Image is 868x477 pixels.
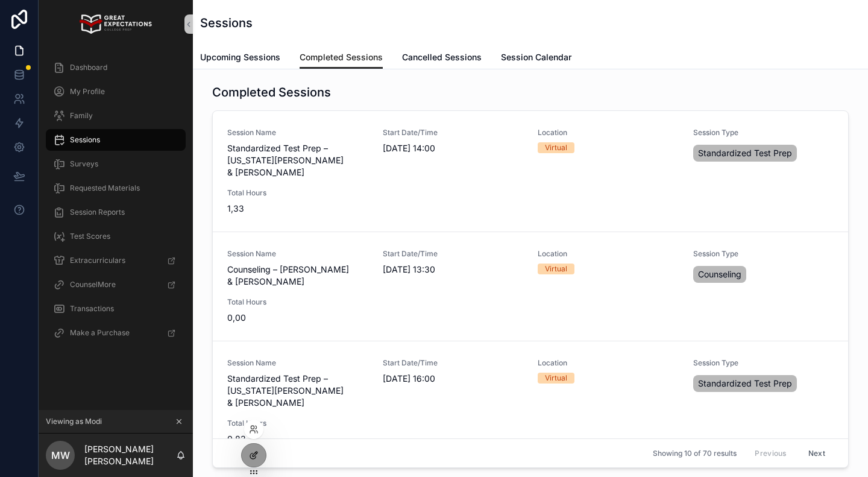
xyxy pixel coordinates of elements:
[200,46,280,71] a: Upcoming Sessions
[383,249,524,259] span: Start Date/Time
[80,14,151,34] img: App logo
[46,129,186,151] a: Sessions
[693,128,834,137] span: Session Type
[227,128,368,137] span: Session Name
[227,264,368,288] span: Counseling – [PERSON_NAME] & [PERSON_NAME]
[70,87,105,96] span: My Profile
[46,177,186,199] a: Requested Materials
[300,51,383,63] span: Completed Sessions
[538,358,679,368] span: Location
[538,249,679,259] span: Location
[70,328,130,338] span: Make a Purchase
[693,358,834,368] span: Session Type
[70,256,125,265] span: Extracurriculars
[383,128,524,137] span: Start Date/Time
[653,449,737,458] span: Showing 10 of 70 results
[227,433,368,445] span: 0,83
[227,203,368,215] span: 1,33
[70,207,125,217] span: Session Reports
[402,46,482,71] a: Cancelled Sessions
[227,188,368,198] span: Total Hours
[545,142,567,153] div: Virtual
[46,298,186,320] a: Transactions
[698,377,792,390] span: Standardized Test Prep
[51,448,70,463] span: MW
[227,373,368,409] span: Standardized Test Prep – [US_STATE][PERSON_NAME] & [PERSON_NAME]
[46,417,102,426] span: Viewing as Modi
[227,249,368,259] span: Session Name
[227,297,368,307] span: Total Hours
[46,274,186,295] a: CounselMore
[227,419,368,428] span: Total Hours
[698,268,741,280] span: Counseling
[300,46,383,69] a: Completed Sessions
[46,105,186,127] a: Family
[383,358,524,368] span: Start Date/Time
[84,443,176,467] p: [PERSON_NAME] [PERSON_NAME]
[227,312,368,324] span: 0,00
[383,142,524,154] span: [DATE] 14:00
[70,280,116,289] span: CounselMore
[200,14,253,31] h1: Sessions
[70,159,98,169] span: Surveys
[698,147,792,159] span: Standardized Test Prep
[46,57,186,78] a: Dashboard
[227,358,368,368] span: Session Name
[39,48,193,359] div: scrollable content
[538,128,679,137] span: Location
[70,183,140,193] span: Requested Materials
[501,46,571,71] a: Session Calendar
[70,135,100,145] span: Sessions
[46,153,186,175] a: Surveys
[545,264,567,274] div: Virtual
[693,249,834,259] span: Session Type
[46,250,186,271] a: Extracurriculars
[46,81,186,103] a: My Profile
[545,373,567,384] div: Virtual
[46,201,186,223] a: Session Reports
[46,226,186,247] a: Test Scores
[70,111,93,121] span: Family
[46,322,186,344] a: Make a Purchase
[383,264,524,276] span: [DATE] 13:30
[800,444,834,463] button: Next
[501,51,571,63] span: Session Calendar
[212,84,331,101] h1: Completed Sessions
[383,373,524,385] span: [DATE] 16:00
[402,51,482,63] span: Cancelled Sessions
[70,63,107,72] span: Dashboard
[227,142,368,178] span: Standardized Test Prep – [US_STATE][PERSON_NAME] & [PERSON_NAME]
[200,51,280,63] span: Upcoming Sessions
[70,304,114,314] span: Transactions
[70,232,110,241] span: Test Scores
